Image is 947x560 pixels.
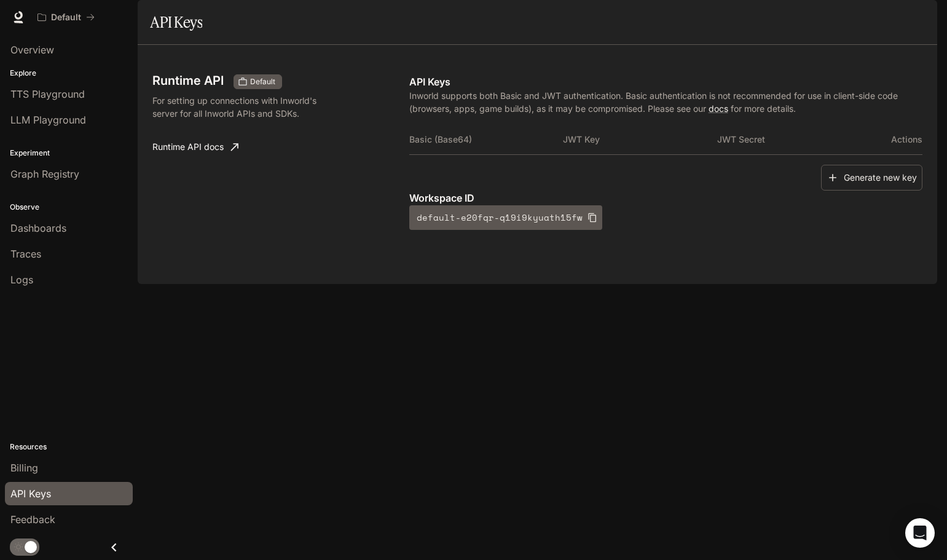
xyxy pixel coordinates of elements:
h3: Runtime API [152,74,224,87]
th: JWT Secret [717,125,871,154]
p: API Keys [409,74,922,89]
th: Basic (Base64) [409,125,564,154]
a: docs [709,103,728,114]
button: Generate new key [821,165,922,191]
button: All workspaces [32,5,100,30]
p: Default [51,12,81,23]
p: For setting up connections with Inworld's server for all Inworld APIs and SDKs. [152,94,337,120]
p: Inworld supports both Basic and JWT authentication. Basic authentication is not recommended for u... [409,89,922,115]
a: Runtime API docs [147,135,243,159]
p: Workspace ID [409,191,922,205]
div: These keys will apply to your current workspace only [234,74,282,89]
th: JWT Key [563,125,717,154]
h1: API Keys [150,10,202,34]
th: Actions [871,125,922,154]
span: Default [245,76,280,87]
div: Open Intercom Messenger [905,518,935,548]
button: default-e20fqr-q19i9kyuath15fw [409,205,602,230]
